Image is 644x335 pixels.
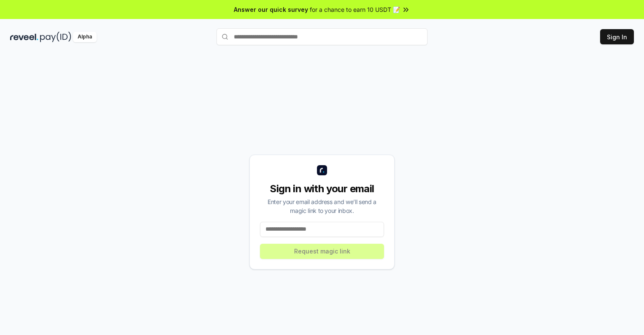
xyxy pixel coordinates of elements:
[40,32,71,42] img: pay_id
[10,32,38,42] img: reveel_dark
[310,5,400,14] span: for a chance to earn 10 USDT 📝
[600,29,634,44] button: Sign In
[260,182,384,196] div: Sign in with your email
[234,5,308,14] span: Answer our quick survey
[317,165,327,175] img: logo_small
[73,32,97,42] div: Alpha
[260,197,384,215] div: Enter your email address and we’ll send a magic link to your inbox.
